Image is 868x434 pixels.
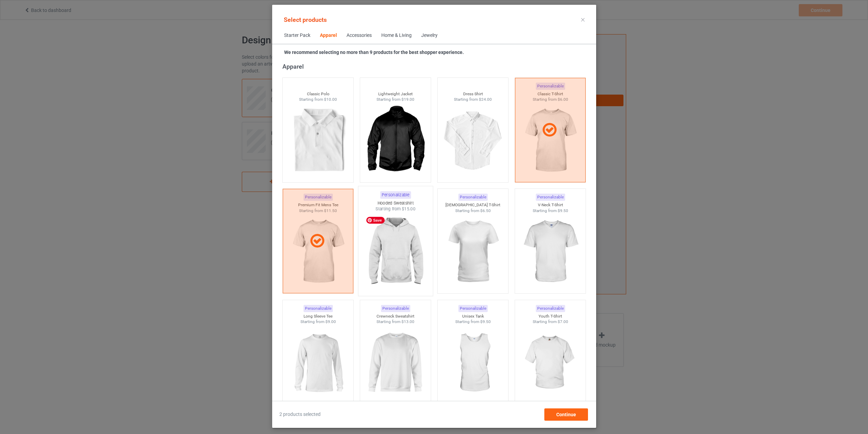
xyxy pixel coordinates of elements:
span: $13.00 [401,319,414,324]
span: Save [366,217,385,224]
div: Personalizable [381,305,410,312]
img: regular.jpg [365,325,426,401]
div: Unisex Tank [437,313,508,319]
div: V-Neck T-Shirt [515,202,586,208]
div: Lightweight Jacket [360,91,431,97]
div: Starting from [437,319,508,325]
div: Starting from [437,208,508,214]
strong: We recommend selecting no more than 9 products for the best shopper experience. [284,50,464,55]
span: $9.50 [480,319,490,324]
div: Hooded Sweatshirt [358,200,432,206]
img: regular.jpg [287,325,348,401]
div: Long Sleeve Tee [282,313,353,319]
div: Starting from [358,206,432,212]
div: Starting from [282,319,353,325]
span: 2 products selected [279,411,321,418]
div: Dress Shirt [437,91,508,97]
img: regular.jpg [442,102,503,179]
span: Select products [284,16,327,23]
img: regular.jpg [519,213,580,290]
span: $24.00 [479,97,492,102]
img: regular.jpg [287,102,348,179]
div: Classic Polo [282,91,353,97]
div: Youth T-Shirt [515,313,586,319]
span: $7.00 [557,319,568,324]
div: Apparel [320,32,337,39]
div: Starting from [360,97,431,102]
div: Personalizable [303,305,333,312]
div: Accessories [347,32,372,39]
div: Personalizable [458,305,487,312]
div: Personalizable [458,194,487,201]
span: $10.00 [324,97,337,102]
span: $6.50 [480,208,490,213]
div: Starting from [282,97,353,102]
div: Jewelry [421,32,438,39]
img: regular.jpg [442,213,503,290]
img: regular.jpg [442,325,503,401]
span: $19.00 [401,97,414,102]
div: Continue [544,408,588,421]
img: regular.jpg [365,102,426,179]
div: Apparel [282,62,589,70]
div: Personalizable [380,191,411,199]
div: Starting from [360,319,431,325]
div: Personalizable [535,194,565,201]
img: regular.jpg [363,212,427,292]
div: [DEMOGRAPHIC_DATA] T-Shirt [437,202,508,208]
div: Starting from [515,319,586,325]
div: Crewneck Sweatshirt [360,313,431,319]
span: Starter Pack [279,27,315,44]
span: Continue [556,412,576,417]
div: Personalizable [535,305,565,312]
img: regular.jpg [519,325,580,401]
div: Home & Living [381,32,412,39]
span: $15.00 [401,207,415,212]
span: $9.50 [557,208,568,213]
div: Starting from [515,208,586,214]
div: Starting from [437,97,508,102]
span: $9.00 [325,319,336,324]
